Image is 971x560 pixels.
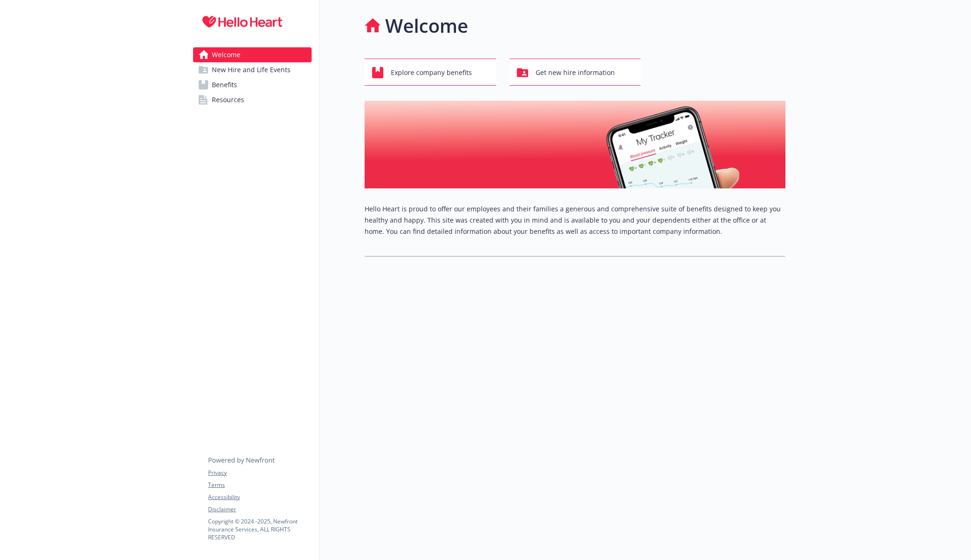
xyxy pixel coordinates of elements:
h1: Welcome [385,12,468,40]
a: Resources [193,92,312,107]
span: New Hire and Life Events [212,62,291,77]
a: New Hire and Life Events [193,62,312,77]
a: Terms [208,481,311,489]
a: Benefits [193,77,312,92]
span: Welcome [212,47,240,62]
p: Copyright © 2024 - 2025 , Newfront Insurance Services, ALL RIGHTS RESERVED [208,517,311,541]
p: Hello Heart is proud to offer our employees and their families a generous and comprehensive suite... [365,203,785,237]
span: Get new hire information [536,64,615,82]
a: Welcome [193,47,312,62]
img: overview page banner [365,101,785,188]
span: Resources [212,92,244,107]
span: Benefits [212,77,237,92]
a: Privacy [208,469,311,477]
a: Accessibility [208,493,311,501]
button: Explore company benefits [365,59,496,86]
a: Disclaimer [208,505,311,514]
span: Explore company benefits [391,64,472,82]
button: Get new hire information [509,59,641,86]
